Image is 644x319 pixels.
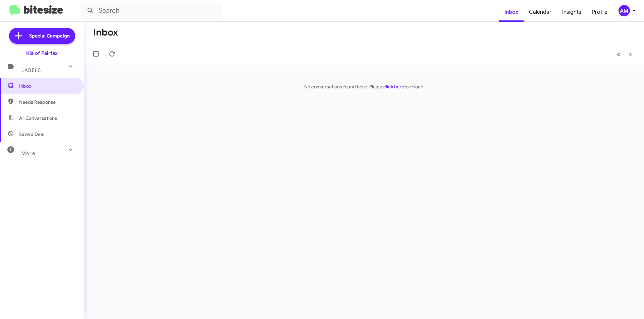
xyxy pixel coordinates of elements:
[26,50,58,57] div: Kia of Fairfax
[619,5,630,16] div: AM
[19,131,44,138] span: Save a Deal
[624,47,636,61] button: Next
[383,84,404,90] a: click here
[84,83,644,90] p: No conversations found here. Please to reload
[499,2,524,22] a: Inbox
[19,83,76,89] span: Inbox
[19,115,57,122] span: All Conversations
[21,150,35,156] span: More
[93,27,118,38] h1: Inbox
[524,2,557,22] a: Calendar
[617,50,621,58] span: «
[81,3,222,19] input: Search
[19,99,76,105] span: Needs Response
[613,47,636,61] nav: Page navigation example
[21,67,41,73] span: Labels
[613,47,625,61] button: Previous
[587,2,613,22] a: Profile
[9,28,75,44] a: Special Campaign
[29,32,70,39] span: Special Campaign
[557,2,587,22] a: Insights
[628,50,632,58] span: »
[613,5,637,16] button: AM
